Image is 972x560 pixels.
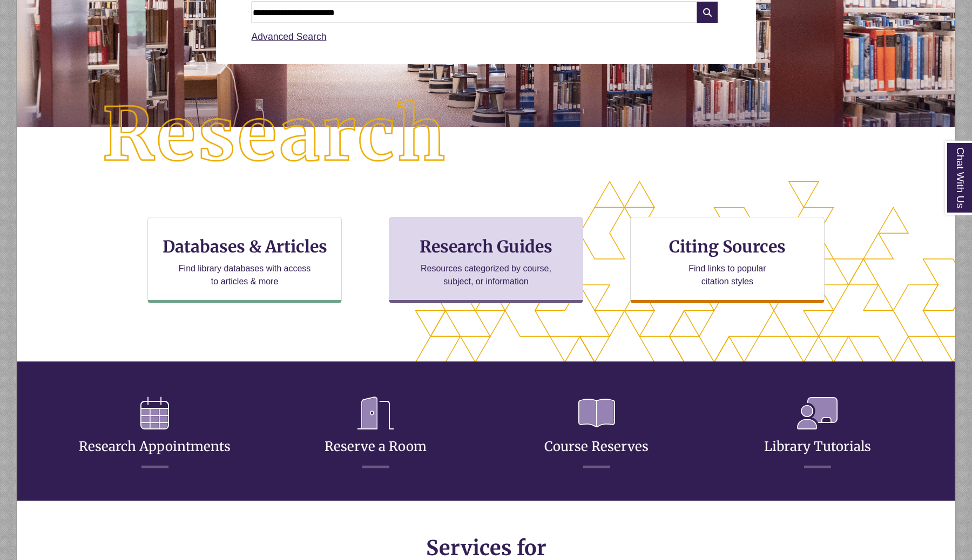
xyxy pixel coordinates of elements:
[174,262,315,288] p: Find library databases with access to articles & more
[252,31,327,42] a: Advanced Search
[630,217,825,303] a: Citing Sources Find links to popular citation styles
[147,217,342,303] a: Databases & Articles Find library databases with access to articles & more
[398,236,574,257] h3: Research Guides
[389,217,583,303] a: Research Guides Resources categorized by course, subject, or information
[325,412,427,455] a: Reserve a Room
[544,412,649,455] a: Course Reserves
[661,236,793,257] h3: Citing Sources
[697,2,718,23] i: Search
[64,62,486,209] img: Research
[157,236,333,257] h3: Databases & Articles
[79,412,231,455] a: Research Appointments
[416,262,557,288] p: Resources categorized by course, subject, or information
[674,262,780,288] p: Find links to popular citation styles
[764,412,871,455] a: Library Tutorials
